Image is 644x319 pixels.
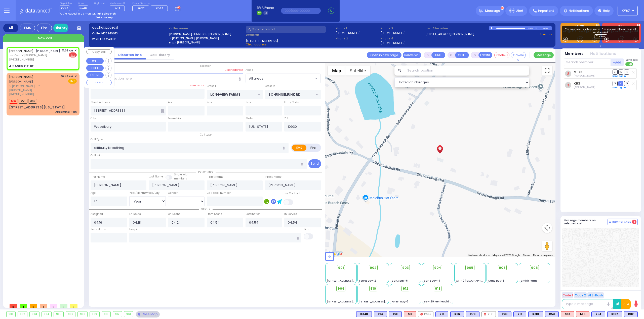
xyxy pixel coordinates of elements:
[435,145,444,160] div: HERSH ELIMYLECH RUBINFELD
[403,286,408,291] span: 912
[169,36,244,40] label: ר' [PERSON_NAME]' [PERSON_NAME]
[246,100,252,104] label: Floor
[246,26,326,33] input: Search a contact
[336,26,379,31] span: Phone 1
[374,311,387,317] div: BLS
[257,6,274,10] span: BRIA Phone
[78,2,88,5] label: Lines
[542,66,552,76] button: Toggle fullscreen view
[624,311,638,317] div: BLS
[265,175,281,179] label: P Last Name
[499,265,506,270] span: 906
[86,65,104,71] button: CHIEF
[613,70,618,74] span: DR
[60,304,67,308] span: 0
[392,275,393,279] span: -
[40,304,47,308] span: 1
[511,52,526,58] button: Covered
[284,192,301,196] label: Use Callback
[562,292,573,298] button: Code 1
[603,9,610,13] span: Help
[265,84,275,88] label: Cross 2
[169,40,244,45] label: הערש [PERSON_NAME]
[618,70,623,74] span: SO
[246,74,321,83] span: All areas
[613,86,626,89] a: Send again
[479,9,483,13] img: message.svg
[359,292,361,296] span: -
[561,311,574,317] div: ALS
[435,286,440,291] span: 913
[292,145,307,151] label: EMS
[197,133,214,137] span: Call type
[435,311,448,317] div: K21
[392,296,393,300] span: -
[484,313,486,315] img: red-radio-icon.svg
[62,49,73,52] span: 11:09 AM
[113,311,122,317] div: 912
[456,275,458,279] span: -
[246,74,314,83] span: All areas
[392,271,393,275] span: -
[624,311,638,317] div: K82
[60,2,72,5] label: Dispatcher
[381,41,406,45] label: [PHONE_NUMBER]
[494,52,509,58] button: Code-1
[532,25,533,31] div: /
[613,81,618,86] span: DR
[174,173,188,176] small: Share with
[60,6,70,11] span: KY48
[53,24,68,32] a: History
[609,221,611,223] img: comment-alt.png
[607,311,622,317] div: K102
[138,6,145,10] span: FD27
[404,66,530,76] input: Search location
[359,300,407,303] span: [STREET_ADDRESS][PERSON_NAME]
[435,311,448,317] div: BLS
[404,311,416,317] div: ALS KJ
[30,311,39,317] div: 903
[420,313,423,315] img: red-radio-icon.svg
[392,292,393,296] span: -
[91,227,106,231] label: Back Home
[169,32,244,36] label: [PERSON_NAME] ELIMYLECH [PERSON_NAME]
[161,109,164,113] span: Other building occupants
[124,311,133,317] div: 913
[345,66,370,76] button: Show satellite imagery
[327,250,343,257] img: Google
[99,26,118,30] span: [1013202503]
[86,72,104,78] button: ENGINE
[86,49,112,54] button: Copy call
[359,296,361,300] span: -
[149,175,163,179] label: Last Name
[498,311,511,317] div: BLS
[424,279,440,283] span: Sanz Bay-4
[574,85,595,89] span: Dov Guttman
[425,32,474,36] a: [STREET_ADDRESS][PERSON_NAME]
[60,12,96,16] span: You're logged in as monitor.
[542,26,552,30] div: K-18
[35,36,52,41] span: + New call
[168,116,181,120] label: Township
[608,219,638,225] button: Internal Chat 4
[246,212,261,216] label: Destination
[304,227,313,231] label: Pick up
[528,311,543,317] div: K310
[574,292,587,298] button: Code 2
[359,275,361,279] span: -
[199,207,213,211] span: Status
[78,6,88,11] span: K-48
[30,304,37,308] span: 0
[18,311,27,317] div: 902
[114,52,146,57] a: Dispatch info
[374,311,387,317] div: K14
[327,275,329,279] span: -
[574,74,595,78] span: Abraham Berger
[328,66,345,76] button: Show street map
[632,220,636,224] span: 4
[129,212,141,216] label: En Route
[284,212,297,216] label: In Service
[545,311,559,317] div: BLS
[169,26,244,31] label: Caller name
[129,233,302,242] input: Search hospital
